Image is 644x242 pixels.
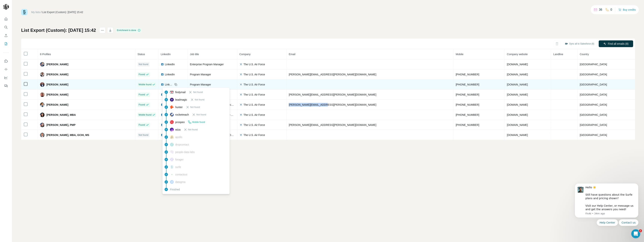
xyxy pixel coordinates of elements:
[289,53,295,56] span: Email
[608,42,628,46] span: Find all emails (8)
[244,133,265,137] span: The U.S. Air Force
[239,134,242,137] img: company-logo
[138,53,145,56] span: Status
[175,98,187,102] span: leadmagic
[3,82,9,89] button: Feedback
[161,113,164,116] img: LinkedIn logo
[175,120,185,124] span: prospeo
[170,135,174,139] img: provider apollo logo
[175,165,181,169] span: surfe
[139,63,148,66] span: Not found
[244,103,265,107] span: The U.S. Air Force
[3,74,9,81] button: Dashboard
[569,171,644,232] iframe: Intercom notifications message
[239,113,242,116] img: company-logo
[170,180,174,184] img: provider datagma logo
[239,73,242,76] img: company-logo
[46,133,89,137] span: [PERSON_NAME], MBA, GCIH, MS
[139,83,152,86] span: Mobile found
[244,93,265,97] span: The U.S. Air Force
[170,165,174,169] img: provider surfe logo
[161,134,164,137] img: LinkedIn logo
[507,83,528,86] span: [DOMAIN_NAME]
[631,229,640,238] iframe: Intercom live chat
[170,120,174,124] img: provider prospeo logo
[170,174,174,175] img: provider contactout logo
[456,123,479,126] span: [PHONE_NUMBER]
[507,113,528,116] span: [DOMAIN_NAME]
[562,41,597,47] button: Sync all to Salesforce (8)
[116,28,142,33] div: Enrichment is done
[170,188,180,191] span: Finished
[175,173,187,176] span: contactout
[3,32,9,39] button: Enrich CSV
[599,40,633,47] button: Find all emails (8)
[610,7,612,12] p: 0
[239,83,242,86] img: company-logo
[40,92,45,97] img: Avatar
[175,143,189,146] span: dropcontact
[618,7,636,12] button: Buy credits
[289,93,376,96] span: [PERSON_NAME][EMAIL_ADDRESS][PERSON_NAME][DOMAIN_NAME]
[3,66,9,73] button: Use Surfe API
[139,93,145,96] span: Found
[161,103,164,106] img: LinkedIn logo
[175,128,180,131] span: wiza
[3,24,9,31] button: Search
[507,93,528,96] span: [DOMAIN_NAME]
[165,73,175,76] span: LinkedIn
[580,103,607,106] span: [GEOGRAPHIC_DATA]
[139,103,145,106] span: Found
[244,62,265,66] span: The U.S. Air Force
[139,123,145,127] span: Found
[165,62,175,66] span: LinkedIn
[3,58,9,65] button: Use Surfe on LinkedIn
[456,53,463,56] span: Mobile
[161,93,164,96] img: LinkedIn logo
[46,83,68,86] span: [PERSON_NAME]
[639,229,642,232] span: 1
[580,113,607,116] span: [GEOGRAPHIC_DATA]
[190,73,211,76] span: Program Manager
[239,63,242,66] img: company-logo
[190,63,224,66] span: Enterprise Program Manager
[40,62,45,67] img: Avatar
[161,53,171,56] span: LinkedIn
[599,7,602,12] p: 36
[456,73,479,76] span: [PHONE_NUMBER]
[190,53,199,56] span: Job title
[46,113,76,117] span: [PERSON_NAME], MBA
[175,90,186,94] span: findymail
[580,73,607,76] span: [GEOGRAPHIC_DATA]
[175,158,183,161] span: forager
[239,103,242,106] img: company-logo
[3,16,9,22] button: Quick start
[175,113,189,117] span: rocketreach
[170,113,174,117] img: provider rocketreach logo
[31,11,40,14] a: My lists
[175,135,182,139] span: apollo
[170,143,174,146] img: provider dropcontact logo
[139,133,148,137] span: Not found
[580,123,607,126] span: [GEOGRAPHIC_DATA]
[580,83,607,86] span: [GEOGRAPHIC_DATA]
[239,53,251,56] span: Company
[456,113,479,116] span: [PHONE_NUMBER]
[40,113,45,117] img: Avatar
[161,73,164,76] img: LinkedIn logo
[244,73,265,76] span: The U.S. Air Force
[244,123,265,127] span: The U.S. Air Force
[193,91,203,94] span: Not found
[190,83,211,86] span: Program Manager
[507,123,528,126] span: [DOMAIN_NAME]
[456,93,479,96] span: [PHONE_NUMBER]
[3,4,9,10] img: Avatar
[239,93,242,96] img: company-logo
[190,105,200,109] span: Not found
[99,27,105,33] button: actions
